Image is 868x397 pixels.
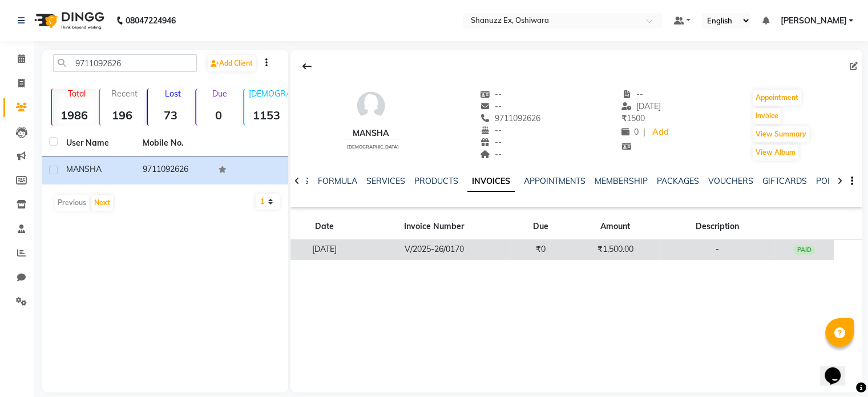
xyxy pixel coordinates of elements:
[136,130,212,157] th: Mobile No.
[657,176,699,186] a: PACKAGES
[290,240,358,260] td: [DATE]
[480,125,502,135] span: --
[762,176,807,186] a: GIFTCARDS
[318,176,357,186] a: FORMULA
[780,15,846,27] span: [PERSON_NAME]
[56,89,96,99] p: Total
[29,5,107,37] img: logo
[621,89,643,99] span: --
[295,55,319,77] div: Back to Client
[414,176,458,186] a: PRODUCTS
[366,176,405,186] a: SERVICES
[753,126,809,142] button: View Summary
[358,214,510,240] th: Invoice Number
[358,240,510,260] td: V/2025-26/0170
[524,176,586,186] a: APPOINTMENTS
[621,101,661,111] span: [DATE]
[716,244,719,254] span: -
[621,113,627,123] span: ₹
[510,240,571,260] td: ₹0
[66,164,102,174] span: MANSHA
[660,214,774,240] th: Description
[342,127,399,139] div: MANSHA
[199,89,241,99] p: Due
[480,113,540,123] span: 9711092626
[595,176,648,186] a: MEMBERSHIP
[354,89,388,123] img: avatar
[152,89,192,99] p: Lost
[59,130,136,157] th: User Name
[126,5,176,37] b: 08047224946
[244,108,289,122] strong: 1153
[290,214,358,240] th: Date
[793,246,815,255] div: PAID
[467,171,515,192] a: INVOICES
[480,101,502,111] span: --
[148,108,192,122] strong: 73
[196,108,241,122] strong: 0
[753,90,801,106] button: Appointment
[621,127,639,137] span: 0
[753,108,781,124] button: Invoice
[480,89,502,99] span: --
[571,214,660,240] th: Amount
[52,108,96,122] strong: 1986
[571,240,660,260] td: ₹1,500.00
[816,176,845,186] a: POINTS
[621,113,645,123] span: 1500
[249,89,289,99] p: [DEMOGRAPHIC_DATA]
[708,176,753,186] a: VOUCHERS
[643,126,645,138] span: |
[104,89,144,99] p: Recent
[136,157,212,185] td: 9711092626
[347,144,399,150] span: [DEMOGRAPHIC_DATA]
[208,55,256,71] a: Add Client
[53,54,197,72] input: Search by Name/Mobile/Email/Code
[753,145,798,161] button: View Album
[100,108,144,122] strong: 196
[91,195,113,211] button: Next
[510,214,571,240] th: Due
[480,137,502,147] span: --
[820,351,857,386] iframe: chat widget
[650,125,670,141] a: Add
[480,149,502,159] span: --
